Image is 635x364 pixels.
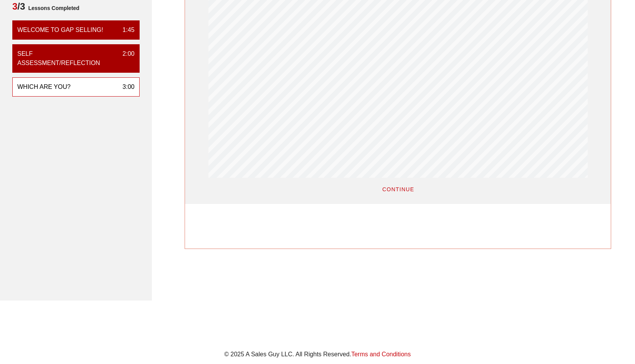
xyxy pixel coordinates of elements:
[117,49,135,68] div: 2:00
[25,0,79,16] span: Lessons Completed
[117,82,135,92] div: 3:00
[382,186,414,192] span: CONTINUE
[17,49,117,68] div: Self Assessment/Reflection
[12,0,25,16] span: /3
[17,82,70,92] div: WHICH ARE YOU?
[117,25,135,35] div: 1:45
[12,1,17,12] span: 3
[17,25,103,35] div: Welcome To Gap Selling!
[351,351,411,357] a: Terms and Conditions
[376,182,420,196] button: CONTINUE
